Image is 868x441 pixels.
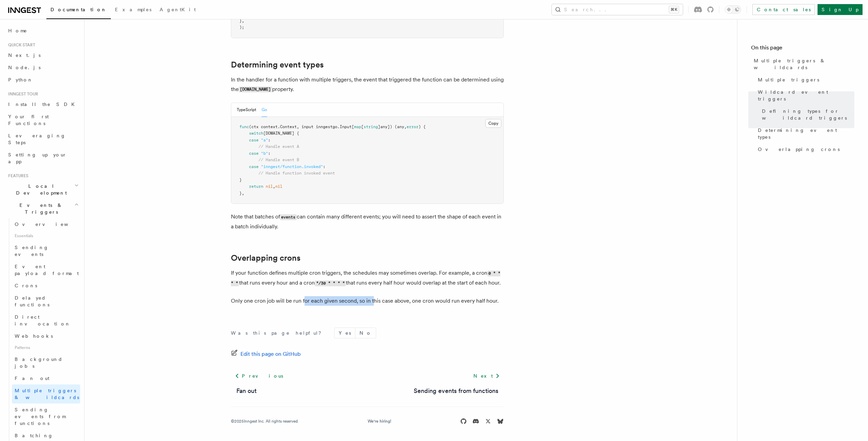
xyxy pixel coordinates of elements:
[111,2,156,18] a: Examples
[236,386,256,396] a: Fan out
[46,2,111,19] a: Documentation
[266,184,273,189] span: nil
[5,25,80,37] a: Home
[759,105,854,124] a: Defining types for wildcard triggers
[755,74,854,86] a: Multiple triggers
[552,4,683,15] button: Search...⌘K
[15,356,63,369] span: Background jobs
[280,214,297,220] code: events
[669,6,679,13] kbd: ⌘K
[249,184,263,189] span: return
[755,124,854,143] a: Determining event types
[239,87,272,92] code: [DOMAIN_NAME]
[231,75,504,94] p: In the handler for a function with multiple triggers, the event that triggered the function can b...
[8,152,67,164] span: Setting up your app
[378,124,407,129] span: ]any]) (any,
[273,184,275,189] span: ,
[469,370,504,382] a: Next
[361,124,364,129] span: [
[755,143,854,155] a: Overlapping crons
[758,89,854,102] span: Wildcard event triggers
[754,57,854,71] span: Multiple triggers & wildcards
[5,183,74,196] span: Local Development
[12,330,80,342] a: Webhooks
[15,407,65,426] span: Sending events from functions
[12,230,80,241] span: Essentials
[12,218,80,230] a: Overview
[239,124,249,129] span: func
[364,124,378,129] span: string
[15,283,37,288] span: Crons
[8,52,41,58] span: Next.js
[8,102,79,107] span: Install the SDK
[249,151,259,156] span: case
[15,245,49,257] span: Sending events
[275,184,282,189] span: nil
[5,199,80,218] button: Events & Triggers
[8,77,33,82] span: Python
[12,311,80,330] a: Direct invocation
[5,98,80,110] a: Install the SDK
[249,164,259,169] span: case
[231,370,287,382] a: Previous
[8,133,66,145] span: Leveraging Steps
[12,342,80,353] span: Patterns
[354,124,361,129] span: map
[231,330,326,336] p: Was this page helpful?
[156,2,200,18] a: AgentKit
[5,42,35,48] span: Quick start
[5,74,80,86] a: Python
[8,114,49,126] span: Your first Functions
[240,349,301,359] span: Edit this page on GitHub
[335,328,355,338] button: Yes
[261,151,268,156] span: "b"
[12,260,80,279] a: Event payload format
[239,191,244,196] span: },
[249,138,259,142] span: case
[752,4,815,15] a: Contact sales
[249,131,263,136] span: switch
[8,27,27,34] span: Home
[15,314,71,326] span: Direct invocation
[818,4,863,15] a: Sign Up
[12,384,80,404] a: Multiple triggers & wildcards
[239,25,244,30] span: );
[12,241,80,260] a: Sending events
[15,333,53,339] span: Webhooks
[355,328,376,338] button: No
[762,108,854,121] span: Defining types for wildcard triggers
[231,268,504,288] p: If your function defines multiple cron triggers, the schedules may sometimes overlap. For example...
[5,91,38,97] span: Inngest tour
[758,76,819,83] span: Multiple triggers
[8,65,41,70] span: Node.js
[231,212,504,231] p: Note that batches of can contain many different events; you will need to assert the shape of each...
[414,386,498,396] a: Sending events from functions
[15,376,49,381] span: Fan out
[323,164,325,169] span: :
[5,149,80,168] a: Setting up your app
[5,173,28,179] span: Features
[15,264,79,276] span: Event payload format
[5,202,74,215] span: Events & Triggers
[261,138,268,142] span: "a"
[237,103,256,117] button: TypeScript
[12,404,80,429] a: Sending events from functions
[5,61,80,74] a: Node.js
[231,60,324,70] a: Determining event types
[758,127,854,140] span: Determining event types
[418,124,426,129] span: ) {
[239,18,242,23] span: }
[12,279,80,292] a: Crons
[263,131,299,136] span: [DOMAIN_NAME] {
[5,130,80,149] a: Leveraging Steps
[751,44,854,55] h4: On this page
[259,157,299,162] span: // Handle event B
[15,388,79,400] span: Multiple triggers & wildcards
[239,178,242,182] span: }
[407,124,418,129] span: error
[262,103,267,117] button: Go
[5,110,80,130] a: Your first Functions
[12,353,80,372] a: Background jobs
[5,49,80,61] a: Next.js
[755,86,854,105] a: Wildcard event triggers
